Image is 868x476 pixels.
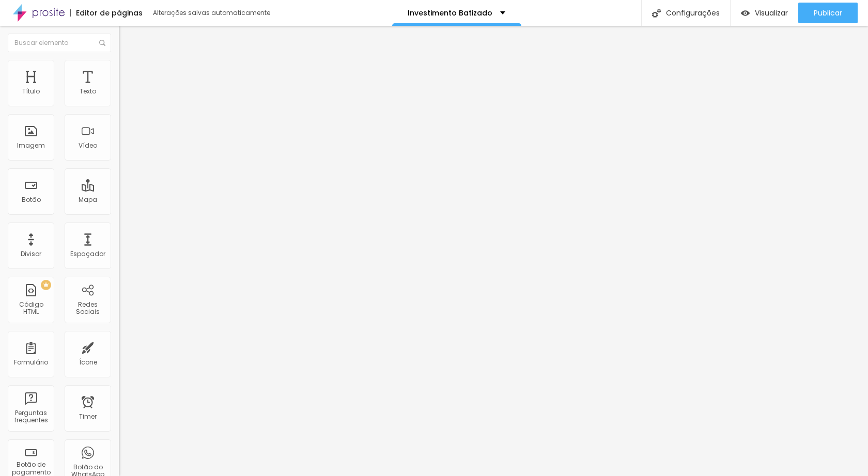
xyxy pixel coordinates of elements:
[22,196,41,203] div: Botão
[99,40,105,46] img: Icone
[14,359,48,366] div: Formulário
[119,26,868,476] iframe: Editor
[70,9,143,17] div: Editor de páginas
[10,461,51,476] div: Botão de pagamento
[798,3,858,23] button: Publicar
[741,9,750,18] img: view-1.svg
[408,9,492,17] p: Investimento Batizado
[79,196,97,203] div: Mapa
[80,88,96,95] div: Texto
[70,250,105,258] div: Espaçador
[8,34,111,52] input: Buscar elemento
[79,142,97,149] div: Vídeo
[10,409,51,424] div: Perguntas frequentes
[153,10,272,16] div: Alterações salvas automaticamente
[814,9,842,17] span: Publicar
[22,88,40,95] div: Título
[731,3,798,23] button: Visualizar
[79,413,97,420] div: Timer
[10,301,51,316] div: Código HTML
[67,301,108,316] div: Redes Sociais
[17,142,45,149] div: Imagem
[79,359,97,366] div: Ícone
[21,250,41,258] div: Divisor
[755,9,788,17] span: Visualizar
[652,9,661,18] img: Icone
